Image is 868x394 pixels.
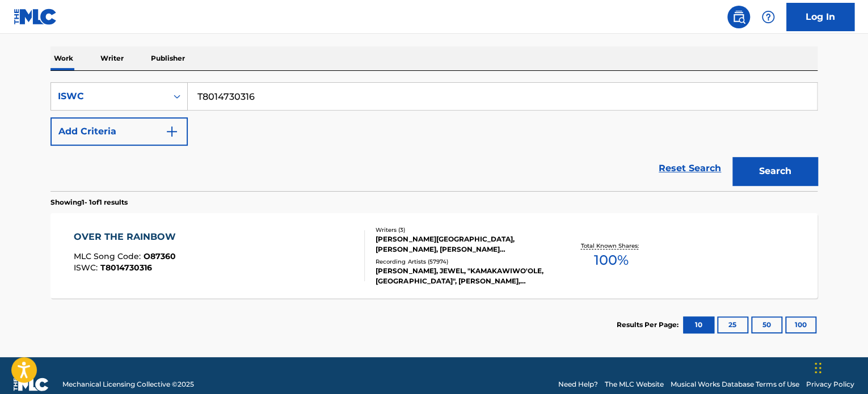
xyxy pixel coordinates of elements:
span: 100 % [593,250,628,270]
div: OVER THE RAINBOW [74,230,182,244]
div: [PERSON_NAME], JEWEL, "KAMAKAWIWO'OLE, [GEOGRAPHIC_DATA]", [PERSON_NAME], [PERSON_NAME] [376,266,547,286]
button: Add Criteria [50,117,188,146]
form: Search Form [50,82,818,191]
span: O87360 [144,251,176,261]
p: Total Known Shares: [580,242,641,250]
p: Results Per Page: [617,320,681,330]
img: search [732,10,745,24]
p: Work [50,46,77,70]
iframe: Chat Widget [811,340,868,394]
img: logo [14,378,49,391]
span: T8014730316 [100,262,152,273]
a: Reset Search [653,156,727,181]
span: MLC Song Code : [74,251,144,261]
a: Musical Works Database Terms of Use [671,379,799,389]
div: ISWC [58,90,160,103]
a: The MLC Website [605,379,664,389]
span: ISWC : [74,262,100,273]
img: help [761,10,775,24]
div: Recording Artists ( 57974 ) [376,257,547,266]
a: Privacy Policy [806,379,854,389]
p: Publisher [148,46,188,70]
a: Log In [786,3,854,31]
a: OVER THE RAINBOWMLC Song Code:O87360ISWC:T8014730316Writers (3)[PERSON_NAME][GEOGRAPHIC_DATA], [P... [50,213,818,298]
a: Need Help? [558,379,598,389]
p: Showing 1 - 1 of 1 results [50,197,128,207]
a: Public Search [727,6,750,28]
button: 50 [751,316,782,333]
button: 100 [785,316,816,333]
div: Drag [815,351,821,385]
div: Help [757,6,779,28]
img: MLC Logo [14,9,57,25]
button: 10 [683,316,714,333]
div: Writers ( 3 ) [376,226,547,234]
span: Mechanical Licensing Collective © 2025 [62,379,194,389]
button: 25 [717,316,748,333]
p: Writer [97,46,127,70]
img: 9d2ae6d4665cec9f34b9.svg [165,125,179,138]
button: Search [732,157,818,185]
div: [PERSON_NAME][GEOGRAPHIC_DATA], [PERSON_NAME], [PERSON_NAME][GEOGRAPHIC_DATA] [376,234,547,255]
